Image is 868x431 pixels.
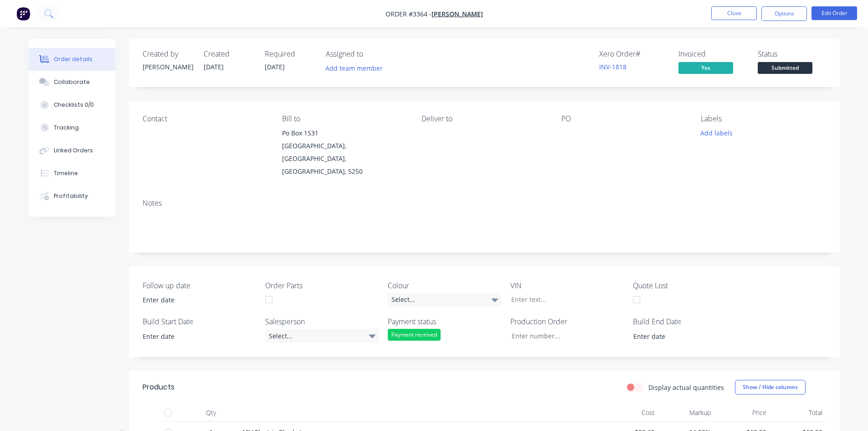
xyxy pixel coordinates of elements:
input: Enter number... [504,329,624,343]
span: Submitted [758,62,812,73]
div: Xero Order # [599,50,668,58]
div: Order details [54,55,92,63]
div: Checklists 0/0 [54,101,94,109]
div: Cost [603,404,659,422]
div: Deliver to [421,114,546,123]
button: Add team member [320,62,387,74]
span: [DATE] [204,62,224,71]
div: Required [265,50,315,58]
div: Payment received [388,329,441,341]
button: Show / Hide columns [735,380,806,395]
div: Markup [658,404,714,422]
div: Created by [143,50,193,58]
input: Enter date [136,293,250,307]
button: Checklists 0/0 [29,93,115,116]
label: Build Start Date [143,316,257,327]
button: Linked Orders [29,139,115,162]
label: Colour [388,280,502,291]
div: Select... [388,293,502,306]
label: Payment status [388,316,502,327]
div: [GEOGRAPHIC_DATA], [GEOGRAPHIC_DATA], [GEOGRAPHIC_DATA], 5250 [282,140,407,178]
button: Tracking [29,116,115,139]
button: Add team member [326,62,388,74]
button: Submitted [758,62,812,76]
div: Total [770,404,826,422]
span: Yes [678,62,733,73]
div: Price [714,404,770,422]
div: Assigned to [326,50,417,58]
div: Po Box 1531[GEOGRAPHIC_DATA], [GEOGRAPHIC_DATA], [GEOGRAPHIC_DATA], 5250 [282,127,407,178]
button: Profitability [29,185,115,208]
div: Contact [143,114,267,123]
button: Add labels [696,127,738,139]
label: Display actual quantities [648,383,724,392]
a: [PERSON_NAME] [431,10,483,18]
button: Close [711,6,757,20]
div: Linked Orders [54,146,93,155]
div: [PERSON_NAME] [143,62,193,72]
div: Invoiced [678,50,747,58]
label: Production Order [510,316,624,327]
div: Labels [701,114,826,123]
div: Notes [143,199,826,208]
button: Order details [29,48,115,71]
div: Timeline [54,169,78,177]
button: Edit Order [812,6,857,20]
div: Bill to [282,114,407,123]
div: Profitability [54,192,88,200]
div: Qty [184,404,238,422]
div: Collaborate [54,78,90,86]
label: Salesperson [265,316,379,327]
div: Select... [265,329,379,343]
div: Created [204,50,254,58]
label: Quote Lost [633,280,747,291]
label: VIN [510,280,624,291]
span: [DATE] [265,62,285,71]
div: Products [143,382,175,393]
label: Build End Date [633,316,747,327]
button: Timeline [29,162,115,185]
label: Follow up date [143,280,257,291]
div: Po Box 1531 [282,127,407,140]
div: Tracking [54,124,79,132]
img: Factory [16,7,30,21]
button: Options [761,6,807,21]
input: Enter date [136,329,250,343]
span: Order #3364 - [385,10,431,18]
a: INV-1818 [599,62,627,71]
div: Status [758,50,826,58]
button: Collaborate [29,71,115,93]
div: PO [561,114,686,123]
label: Order Parts [265,280,379,291]
input: Enter date [627,329,740,343]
